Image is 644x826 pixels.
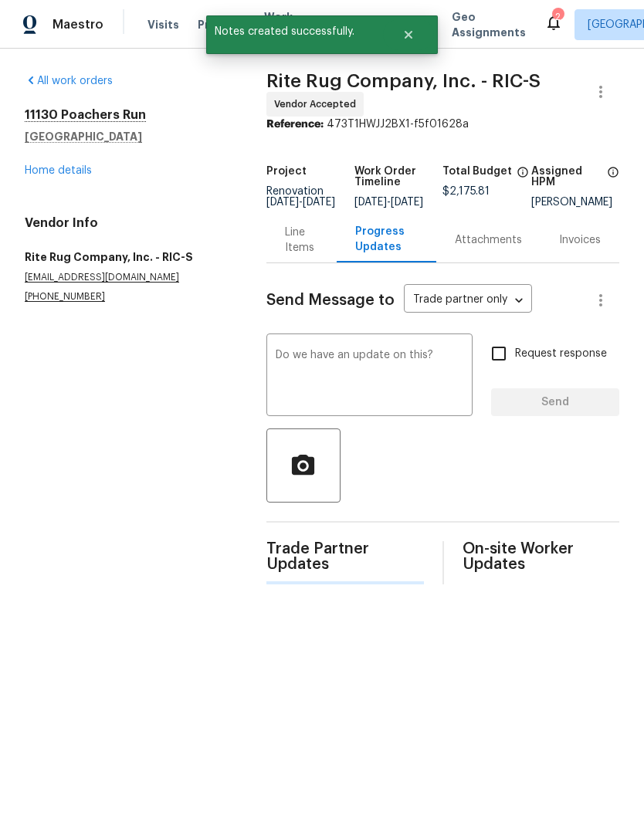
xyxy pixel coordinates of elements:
span: The hpm assigned to this work order. [607,166,619,197]
div: 473T1HWJJ2BX1-f5f01628a [266,117,619,132]
span: - [354,197,423,208]
div: Attachments [455,232,522,248]
span: Maestro [53,17,103,32]
span: [DATE] [266,197,299,208]
h5: Total Budget [442,166,512,177]
span: Geo Assignments [452,9,526,40]
span: - [266,197,335,208]
span: $2,175.81 [442,186,490,197]
span: On-site Worker Updates [463,541,620,572]
div: [PERSON_NAME] [531,197,619,208]
span: Notes created successfully. [206,15,383,48]
span: Send Message to [266,293,395,308]
span: Request response [515,346,607,362]
h5: Project [266,166,307,177]
span: Work Orders [264,9,303,40]
span: [DATE] [303,197,335,208]
span: [DATE] [391,197,423,208]
div: Trade partner only [404,288,532,313]
span: Vendor Accepted [274,96,362,112]
span: Visits [147,17,179,32]
span: Projects [198,17,246,32]
div: 2 [552,9,563,25]
a: Home details [25,165,92,176]
button: Close [383,19,434,50]
span: Trade Partner Updates [266,541,424,572]
div: Invoices [559,232,601,248]
span: Renovation [266,186,335,208]
div: Progress Updates [355,224,418,255]
h5: Rite Rug Company, Inc. - RIC-S [25,249,229,265]
a: All work orders [25,76,113,86]
div: Line Items [285,225,318,256]
span: [DATE] [354,197,387,208]
b: Reference: [266,119,324,130]
span: Rite Rug Company, Inc. - RIC-S [266,72,541,90]
textarea: Do we have an update on this? [276,350,463,404]
h5: Assigned HPM [531,166,602,188]
h4: Vendor Info [25,215,229,231]
span: The total cost of line items that have been proposed by Opendoor. This sum includes line items th... [517,166,529,186]
h5: Work Order Timeline [354,166,442,188]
